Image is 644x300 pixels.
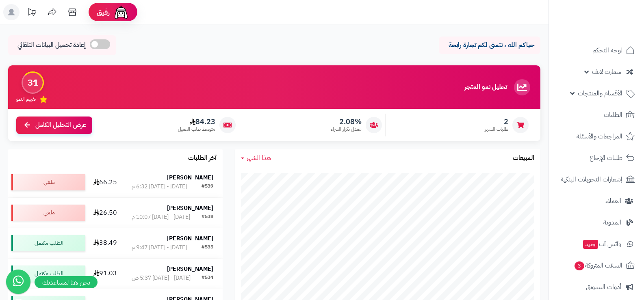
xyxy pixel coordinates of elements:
div: ملغي [11,205,85,221]
span: إعادة تحميل البيانات التلقائي [17,41,86,50]
span: المدونة [603,217,621,228]
div: [DATE] - [DATE] 9:47 م [132,244,187,252]
div: [DATE] - [DATE] 10:07 م [132,213,190,221]
div: الطلب مكتمل [11,235,85,251]
span: عرض التحليل الكامل [35,121,86,130]
span: أدوات التسويق [586,281,621,293]
span: 2 [485,117,508,126]
a: المراجعات والأسئلة [554,127,639,146]
div: #535 [202,244,213,252]
span: لوحة التحكم [592,45,622,56]
span: معدل تكرار الشراء [331,126,362,133]
img: ai-face.png [113,4,129,20]
span: 3 [575,261,584,270]
span: سمارت لايف [592,66,621,78]
div: ملغي [11,174,85,190]
div: #539 [202,183,213,191]
a: الطلبات [554,105,639,125]
span: 84.23 [178,117,215,126]
img: logo-2.png [589,20,636,37]
span: المراجعات والأسئلة [577,131,622,142]
strong: [PERSON_NAME] [167,204,213,212]
td: 26.50 [89,198,122,228]
span: جديد [583,240,598,249]
a: لوحة التحكم [554,41,639,60]
a: طلبات الإرجاع [554,148,639,168]
a: إشعارات التحويلات البنكية [554,170,639,189]
strong: [PERSON_NAME] [167,265,213,273]
a: السلات المتروكة3 [554,256,639,275]
td: 38.49 [89,228,122,258]
strong: [PERSON_NAME] [167,173,213,182]
span: الطلبات [604,109,622,121]
td: 66.25 [89,167,122,197]
h3: آخر الطلبات [188,155,217,162]
a: تحديثات المنصة [22,4,42,22]
span: تقييم النمو [16,96,36,103]
span: طلبات الشهر [485,126,508,133]
div: #534 [202,274,213,282]
a: عرض التحليل الكامل [16,117,92,134]
strong: [PERSON_NAME] [167,234,213,243]
span: وآتس آب [582,238,621,250]
span: السلات المتروكة [574,260,622,271]
div: [DATE] - [DATE] 6:32 م [132,183,187,191]
a: وآتس آبجديد [554,234,639,254]
span: رفيق [97,7,110,17]
a: المدونة [554,213,639,232]
a: هذا الشهر [241,153,271,163]
div: الطلب مكتمل [11,265,85,282]
span: إشعارات التحويلات البنكية [561,174,622,185]
span: متوسط طلب العميل [178,126,215,133]
span: طلبات الإرجاع [590,152,622,164]
p: حياكم الله ، نتمنى لكم تجارة رابحة [445,41,534,50]
a: أدوات التسويق [554,277,639,297]
h3: المبيعات [513,155,534,162]
td: 91.03 [89,259,122,289]
span: الأقسام والمنتجات [578,88,622,99]
h3: تحليل نمو المتجر [464,84,507,91]
div: [DATE] - [DATE] 5:37 ص [132,274,191,282]
div: #538 [202,213,213,221]
span: 2.08% [331,117,362,126]
span: هذا الشهر [247,153,271,163]
a: العملاء [554,191,639,211]
span: العملاء [605,195,621,207]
